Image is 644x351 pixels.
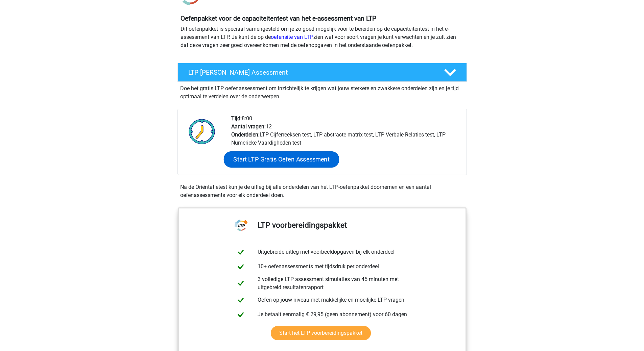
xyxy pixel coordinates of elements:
[271,34,313,40] a: oefensite van LTP
[223,151,339,168] a: Start LTP Gratis Oefen Assessment
[181,15,376,22] b: Oefenpakket voor de capaciteitentest van het e-assessment van LTP
[226,115,466,175] div: 8:00 12 LTP Cijferreeksen test, LTP abstracte matrix test, LTP Verbale Relaties test, LTP Numerie...
[231,123,266,130] b: Aantal vragen:
[231,115,242,122] b: Tijd:
[177,183,467,199] div: Na de Oriëntatietest kun je de uitleg bij alle onderdelen van het LTP-oefenpakket doornemen en ee...
[175,63,470,82] a: LTP [PERSON_NAME] Assessment
[231,131,260,138] b: Onderdelen:
[271,326,371,340] a: Start het LTP voorbereidingspakket
[188,69,433,76] h4: LTP [PERSON_NAME] Assessment
[181,25,464,49] p: Dit oefenpakket is speciaal samengesteld om je zo goed mogelijk voor te bereiden op de capaciteit...
[185,115,219,148] img: Klok
[177,82,467,101] div: Doe het gratis LTP oefenassessment om inzichtelijk te krijgen wat jouw sterkere en zwakkere onder...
